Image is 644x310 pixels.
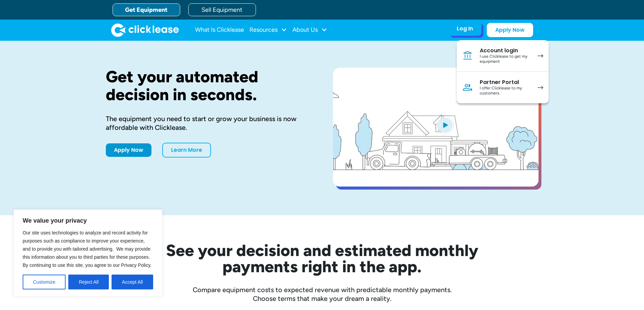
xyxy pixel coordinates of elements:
[249,23,287,37] div: Resources
[113,3,180,16] a: Get Equipment
[106,114,311,132] div: The equipment you need to start or grow your business is now affordable with Clicklease.
[462,50,473,61] img: Bank icon
[68,275,109,289] button: Reject All
[457,25,473,32] div: Log In
[23,217,153,225] p: We value your privacy
[457,40,549,72] a: Account loginI use Clicklease to get my equipment
[457,40,549,103] nav: Log In
[480,79,531,86] div: Partner Portal
[480,86,531,96] div: I offer Clicklease to my customers.
[538,54,543,58] img: arrow
[111,23,179,37] a: home
[195,23,244,37] a: What Is Clicklease
[111,23,179,37] img: Clicklease logo
[487,23,533,37] a: Apply Now
[333,68,539,187] a: open lightbox
[106,143,151,157] a: Apply Now
[538,86,543,89] img: arrow
[436,115,454,134] img: Blue play button logo on a light blue circular background
[112,275,153,289] button: Accept All
[106,285,539,303] div: Compare equipment costs to expected revenue with predictable monthly payments. Choose terms that ...
[23,275,66,289] button: Customize
[162,143,211,158] a: Learn More
[188,3,256,16] a: Sell Equipment
[292,23,327,37] div: About Us
[14,209,162,297] div: We value your privacy
[480,47,531,54] div: Account login
[457,72,549,103] a: Partner PortalI offer Clicklease to my customers.
[133,242,511,275] h2: See your decision and estimated monthly payments right in the app.
[480,54,531,64] div: I use Clicklease to get my equipment
[23,230,151,268] span: Our site uses technologies to analyze and record activity for purposes such as compliance to impr...
[462,82,473,93] img: Person icon
[106,68,311,104] h1: Get your automated decision in seconds.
